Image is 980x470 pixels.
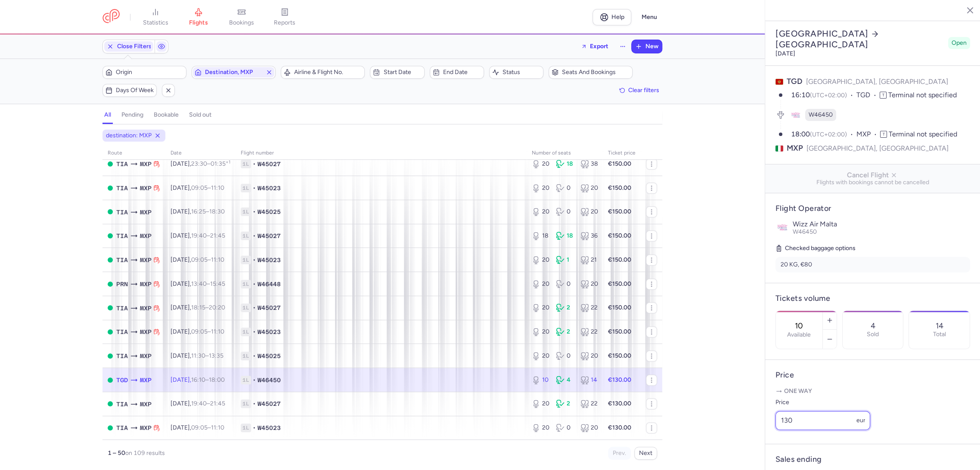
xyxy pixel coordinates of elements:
span: Clear filters [628,87,659,93]
strong: €150.00 [608,160,631,167]
time: 13:40 [191,280,207,288]
button: Airline & Flight No. [281,66,365,79]
button: Clear filters [616,84,662,97]
span: New [645,43,658,50]
span: 1L [241,376,251,384]
span: MXP [856,130,880,139]
a: CitizenPlane red outlined logo [102,9,120,25]
div: 20 [532,160,549,168]
span: W45027 [257,303,281,312]
label: Available [787,331,811,338]
span: • [253,280,256,288]
button: Menu [636,9,662,25]
time: 01:35 [211,160,230,167]
span: [DATE], [171,352,223,359]
div: 2 [556,399,573,408]
span: [GEOGRAPHIC_DATA], [GEOGRAPHIC_DATA] [806,143,949,154]
span: Milano Malpensa, Milano, Italy [140,423,152,433]
span: W46450 [257,376,281,384]
span: W45023 [257,256,281,264]
span: Milano Malpensa, Milano, Italy [140,375,152,385]
span: – [191,184,224,192]
h4: Flight Operator [775,204,970,213]
time: 13:35 [209,352,223,359]
span: TIA [116,303,128,313]
span: W46450 [809,111,833,119]
div: 20 [532,303,549,312]
span: [GEOGRAPHIC_DATA], [GEOGRAPHIC_DATA] [806,77,948,86]
span: [DATE], [171,304,225,311]
h2: [GEOGRAPHIC_DATA] [GEOGRAPHIC_DATA] [775,28,945,50]
strong: €150.00 [608,256,631,263]
button: New [632,40,662,53]
span: Milano Malpensa, Milano, Italy [140,207,152,217]
span: 1L [241,184,251,192]
div: 18 [556,160,573,168]
div: 0 [556,352,573,360]
img: Wizz Air Malta logo [775,220,789,234]
time: 20:20 [209,304,225,311]
span: • [253,424,256,432]
span: • [253,256,256,264]
div: 20 [532,424,549,432]
span: T [880,92,887,99]
span: 1L [241,280,251,288]
span: [DATE], [171,328,224,335]
strong: €150.00 [608,232,631,239]
span: W45023 [257,328,281,336]
span: Milano Malpensa, Milano, Italy [140,399,152,409]
button: Prev. [608,447,631,460]
span: Pristina International, Pristina, Kosovo [116,279,128,289]
span: [DATE], [171,400,225,407]
div: 20 [532,280,549,288]
div: 20 [580,352,598,360]
button: Export [575,40,614,53]
span: Milano Malpensa, Milano, Italy [140,279,152,289]
li: 20 KG, €80 [775,257,970,272]
strong: €150.00 [608,184,631,192]
div: 14 [580,376,598,384]
div: 20 [580,280,598,288]
span: Terminal not specified [889,130,957,138]
time: 21:45 [210,232,225,239]
div: 20 [532,352,549,360]
span: eur [856,417,865,424]
span: • [253,207,256,216]
span: Milano Malpensa, Milano, Italy [140,327,152,337]
span: Milano Malpensa, Milano, Italy [140,255,152,265]
h4: pending [121,111,143,119]
strong: €150.00 [608,208,631,215]
span: statistics [143,19,168,27]
span: bookings [229,19,254,27]
span: – [191,208,225,215]
time: 18:00 [209,376,225,383]
div: 0 [556,424,573,432]
span: – [191,424,224,431]
span: Destination, MXP [205,69,262,76]
strong: €150.00 [608,304,631,311]
span: destination: MXP [106,131,152,140]
span: [DATE], [171,232,225,239]
button: Close Filters [103,40,155,53]
span: Rinas Mother Teresa, Tirana, Albania [116,207,128,217]
span: – [191,232,225,239]
strong: €150.00 [608,280,631,288]
span: TGD [856,90,880,100]
button: Status [489,66,543,79]
time: 18:30 [209,208,225,215]
p: Wizz Air Malta [793,220,970,228]
span: Close Filters [117,43,152,50]
div: 22 [580,399,598,408]
span: 1L [241,232,251,240]
time: [DATE] [775,50,795,57]
span: flights [189,19,208,27]
div: 0 [556,184,573,192]
div: 20 [580,424,598,432]
button: Destination, MXP [192,66,276,79]
time: 16:25 [191,208,206,215]
p: One way [775,387,970,396]
span: • [253,160,256,168]
span: 1L [241,399,251,408]
span: Milano Malpensa, Milano, Italy [140,303,152,313]
th: route [102,147,165,160]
